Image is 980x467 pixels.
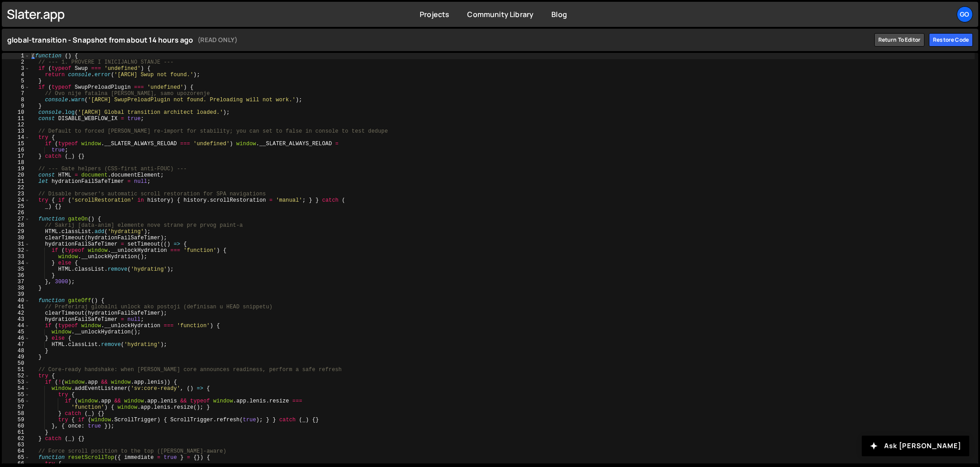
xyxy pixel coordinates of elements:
div: 54 [2,385,30,392]
h1: global-transition - Snapshot from about 14 hours ago [7,35,870,45]
div: 20 [2,172,30,178]
div: 50 [2,360,30,367]
div: 13 [2,128,30,134]
div: 12 [2,122,30,128]
div: 18 [2,160,30,166]
a: Projects [420,9,449,19]
div: 37 [2,279,30,285]
div: 51 [2,367,30,373]
div: 57 [2,404,30,411]
div: 23 [2,191,30,197]
div: 22 [2,185,30,191]
div: 47 [2,342,30,348]
div: 44 [2,323,30,329]
div: 45 [2,329,30,335]
div: 55 [2,392,30,398]
div: 43 [2,316,30,323]
div: 58 [2,411,30,417]
div: 53 [2,379,30,385]
div: 42 [2,310,30,316]
div: 28 [2,222,30,229]
div: 8 [2,97,30,103]
div: 11 [2,116,30,122]
div: 10 [2,109,30,116]
div: 60 [2,423,30,429]
div: 59 [2,417,30,423]
div: 35 [2,266,30,272]
div: 56 [2,398,30,404]
div: 52 [2,373,30,379]
div: 65 [2,454,30,461]
div: 31 [2,241,30,247]
div: 3 [2,65,30,72]
div: 29 [2,229,30,235]
div: 1 [2,53,30,59]
div: 41 [2,304,30,310]
div: 25 [2,203,30,210]
small: (READ ONLY) [198,35,237,45]
a: Return to editor [874,33,925,47]
div: 62 [2,436,30,442]
a: go [957,6,973,22]
div: 7 [2,91,30,97]
div: 19 [2,166,30,172]
div: 4 [2,72,30,78]
div: 26 [2,210,30,216]
a: Community Library [467,9,533,19]
div: 6 [2,84,30,91]
a: Blog [551,9,567,19]
div: 36 [2,272,30,279]
div: 64 [2,448,30,454]
div: 32 [2,247,30,254]
button: Ask [PERSON_NAME] [862,436,969,456]
div: 9 [2,103,30,109]
div: 27 [2,216,30,222]
div: 46 [2,335,30,342]
div: 21 [2,178,30,185]
div: 14 [2,134,30,141]
div: 17 [2,153,30,160]
div: 39 [2,291,30,298]
div: 38 [2,285,30,291]
div: 33 [2,254,30,260]
div: 34 [2,260,30,266]
div: 63 [2,442,30,448]
div: Restore code [929,33,973,47]
div: 30 [2,235,30,241]
div: 5 [2,78,30,84]
div: 40 [2,298,30,304]
div: 49 [2,354,30,360]
div: 24 [2,197,30,203]
div: 15 [2,141,30,147]
div: 61 [2,429,30,436]
div: 66 [2,461,30,467]
div: 48 [2,348,30,354]
div: 16 [2,147,30,153]
div: 2 [2,59,30,65]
